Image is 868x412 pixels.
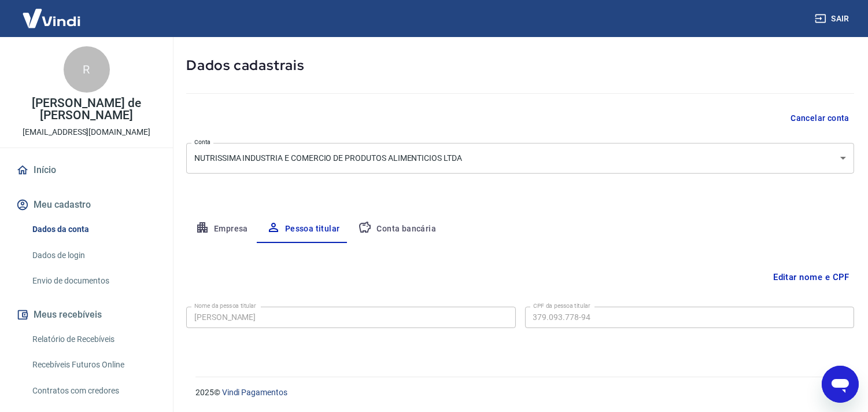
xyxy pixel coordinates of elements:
h5: Dados cadastrais [186,56,854,75]
a: Contratos com credores [28,379,159,403]
img: Vindi [14,1,89,36]
button: Conta bancária [349,215,445,243]
a: Recebíveis Futuros Online [28,353,159,377]
a: Início [14,157,159,183]
div: NUTRISSIMA INDUSTRIA E COMERCIO DE PRODUTOS ALIMENTICIOS LTDA [186,143,854,174]
button: Meu cadastro [14,192,159,218]
button: Editar nome e CPF [769,266,854,288]
p: [PERSON_NAME] de [PERSON_NAME] [9,97,164,122]
button: Meus recebíveis [14,302,159,328]
button: Cancelar conta [786,108,854,129]
label: Conta [194,138,210,146]
a: Dados de login [28,244,159,267]
label: Nome da pessoa titular [194,301,256,310]
button: Pessoa titular [257,215,349,243]
button: Sair [812,8,854,30]
button: Empresa [186,215,257,243]
p: 2025 © [195,387,840,399]
iframe: Botão para abrir a janela de mensagens [822,366,859,403]
p: [EMAIL_ADDRESS][DOMAIN_NAME] [23,126,150,138]
label: CPF da pessoa titular [533,301,590,310]
div: R [64,46,110,93]
a: Envio de documentos [28,269,159,293]
a: Vindi Pagamentos [222,388,287,397]
a: Dados da conta [28,218,159,241]
a: Relatório de Recebíveis [28,328,159,351]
